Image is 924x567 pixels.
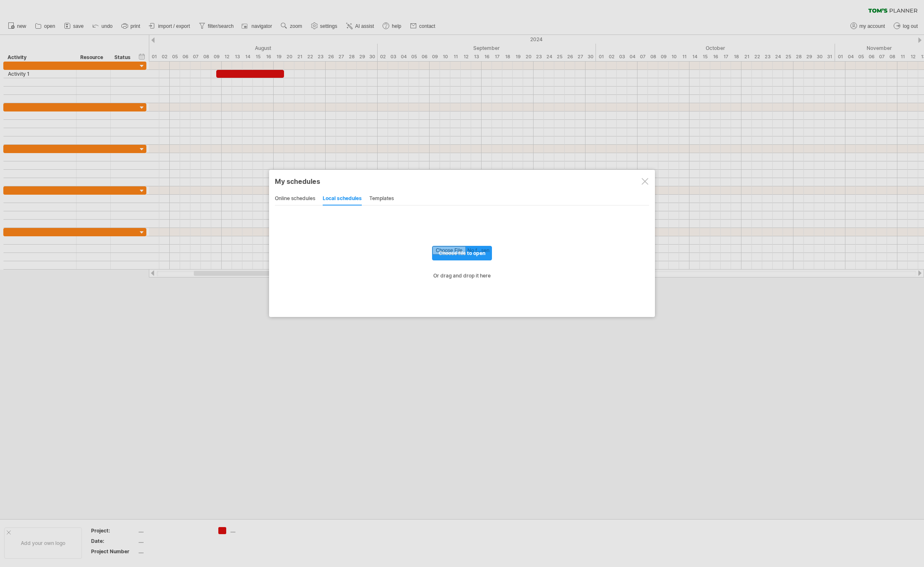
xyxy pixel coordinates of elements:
div: online schedules [275,192,315,206]
div: My schedules [275,177,649,186]
span: choose file to open [439,250,485,256]
div: templates [369,192,394,206]
div: local schedules [323,192,362,206]
div: Or drag and drop it here [275,272,649,279]
a: choose file to open [432,246,492,260]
